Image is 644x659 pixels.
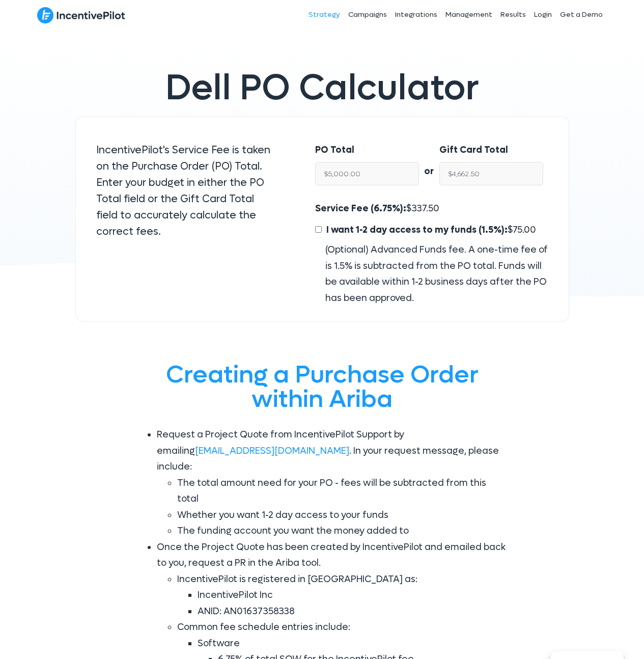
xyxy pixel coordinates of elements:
[177,507,508,524] li: Whether you want 1-2 day access to your funds
[411,203,439,214] span: 337.50
[96,142,275,240] p: IncentivePilot's Service Fee is taken on the Purchase Order (PO) Total. Enter your budget in eith...
[324,224,536,236] span: $
[315,201,548,306] div: $
[37,7,125,24] img: IncentivePilot
[165,65,479,111] span: Dell PO Calculator
[344,2,391,28] a: Campaigns
[315,142,354,158] label: PO Total
[530,2,556,28] a: Login
[556,2,607,28] a: Get a Demo
[198,587,508,603] li: IncentivePilot Inc
[439,142,508,158] label: Gift Card Total
[166,359,479,415] span: Creating a Purchase Order within Ariba
[198,603,508,620] li: ANID: AN01637358338
[315,226,322,233] input: I want 1-2 day access to my funds (1.5%):$75.00
[419,142,439,180] div: or
[195,445,349,457] a: [EMAIL_ADDRESS][DOMAIN_NAME]
[326,224,508,236] span: I want 1-2 day access to my funds (1.5%):
[513,224,536,236] span: 75.00
[157,427,508,539] li: Request a Project Quote from IncentivePilot Support by emailing . In your request message, please...
[496,2,530,28] a: Results
[315,242,548,306] div: (Optional) Advanced Funds fee. A one-time fee of is 1.5% is subtracted from the PO total. Funds w...
[304,2,344,28] a: Strategy
[177,571,508,620] li: IncentivePilot is registered in [GEOGRAPHIC_DATA] as:
[315,203,406,214] span: Service Fee (6.75%):
[235,2,607,28] nav: Header Menu
[441,2,496,28] a: Management
[177,475,508,507] li: The total amount need for your PO - fees will be subtracted from this total
[391,2,441,28] a: Integrations
[177,523,508,539] li: The funding account you want the money added to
